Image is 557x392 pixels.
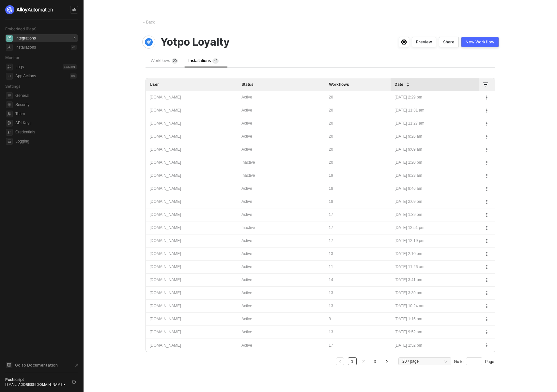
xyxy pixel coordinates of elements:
div: [DATE] 2:10 pm [395,251,475,257]
button: Share [439,37,459,47]
span: Credentials [15,128,77,136]
div: 13 [329,290,387,296]
span: Inactive [241,160,255,165]
span: 0 [175,59,177,63]
div: [DOMAIN_NAME] [150,212,234,218]
sup: 44 [212,58,219,64]
div: [DATE] 9:52 am [395,329,475,335]
span: icon-swap [72,8,76,12]
span: integrations [6,35,13,42]
div: 19 [329,173,387,179]
div: [EMAIL_ADDRESS][DOMAIN_NAME] • [5,382,67,387]
div: [DATE] 12:19 pm [395,238,475,244]
span: Inactive [241,173,255,178]
div: 17 [329,238,387,244]
div: [DATE] 11:26 am [395,264,475,270]
div: [DATE] 1:20 pm [395,159,475,166]
div: [DOMAIN_NAME] [150,107,234,113]
span: logging [6,138,13,145]
div: 20 [329,107,387,113]
span: Active [241,121,252,126]
div: [DOMAIN_NAME] [150,316,234,322]
span: Go to Documentation [15,362,58,368]
a: 3 [372,358,378,366]
span: Monitor [5,55,20,60]
span: Active [241,264,252,269]
span: document-arrow [73,362,80,369]
div: [DATE] 11:31 am [395,107,475,113]
div: [DOMAIN_NAME] [150,133,234,140]
div: [DATE] 9:23 am [395,173,475,179]
li: Previous Page [335,357,345,365]
span: 20 / page [402,356,447,366]
span: api-key [6,120,13,127]
span: Active [241,212,252,217]
button: left [336,357,344,365]
div: [DOMAIN_NAME] [150,199,234,205]
span: API Keys [15,119,77,127]
a: 2 [361,358,367,366]
span: Active [241,291,252,295]
div: Installations [15,45,36,50]
div: [DOMAIN_NAME] [150,277,234,283]
span: Active [241,278,252,282]
div: Back [142,20,155,25]
span: Active [241,134,252,139]
span: Workflows [151,58,178,63]
div: [DOMAIN_NAME] [150,238,234,244]
div: 17 [329,342,387,349]
span: security [6,101,13,108]
div: 9 [329,316,387,322]
li: Next Page [382,357,392,365]
div: [DATE] 3:41 pm [395,277,475,283]
span: Active [241,304,252,308]
div: 20 [329,159,387,166]
span: Active [241,317,252,321]
span: Active [241,343,252,348]
input: Page [466,357,482,365]
div: 13 [329,329,387,335]
span: Date [395,82,403,87]
li: 1 [348,357,357,365]
div: [DATE] 1:15 pm [395,316,475,322]
div: Go to Page [454,357,494,365]
div: 18 [329,199,387,205]
span: Installations [188,58,219,63]
th: Status [238,78,325,91]
span: right [385,360,389,364]
span: Security [15,101,77,109]
div: [DATE] 2:29 pm [395,94,475,100]
div: 17 [329,225,387,231]
div: 20 [329,146,387,153]
span: 4 [216,59,218,63]
span: icon-logs [6,64,13,70]
img: logo [5,5,54,14]
div: [DOMAIN_NAME] [150,264,234,270]
div: 20 [329,120,387,127]
div: [DOMAIN_NAME] [150,329,234,335]
div: [DATE] 9:46 am [395,186,475,192]
div: [DATE] 11:27 am [395,120,475,127]
button: Preview [412,37,436,47]
div: [DATE] 1:52 pm [395,342,475,349]
span: Active [241,199,252,204]
div: [DOMAIN_NAME] [150,120,234,127]
div: 18 [329,186,387,192]
li: 3 [370,357,379,365]
a: Knowledge Base [5,361,78,369]
li: 2 [359,357,368,365]
span: Active [241,330,252,334]
div: 11 [329,264,387,270]
th: Workflows [325,78,391,91]
div: 13 [329,303,387,309]
div: 17 [329,212,387,218]
span: General [15,92,77,99]
div: App Actions [15,73,36,79]
div: [DOMAIN_NAME] [150,225,234,231]
span: Settings [5,84,20,89]
span: Active [241,108,252,113]
span: 4 [214,59,216,63]
div: 20 [329,133,387,140]
span: ← [142,20,146,24]
div: New Workflow [466,39,494,45]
